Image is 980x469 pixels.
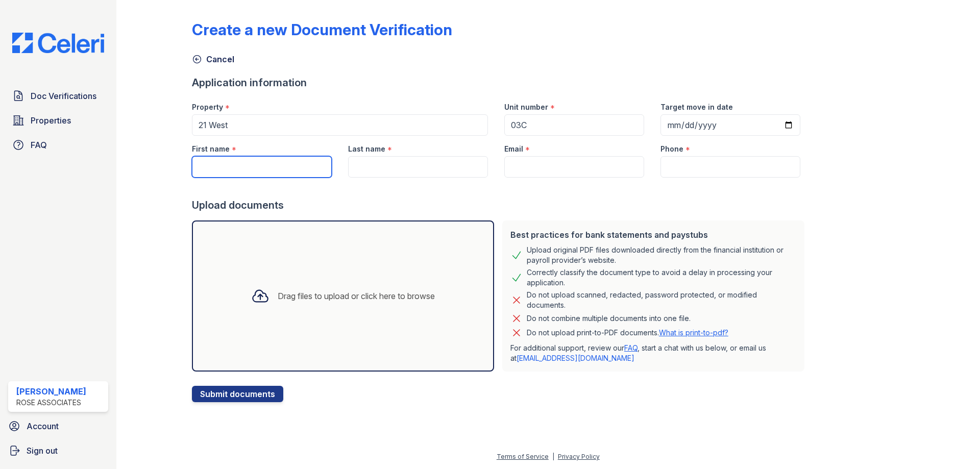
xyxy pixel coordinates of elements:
div: Do not upload scanned, redacted, password protected, or modified documents. [527,290,796,310]
label: Email [504,144,523,154]
a: FAQ [624,343,638,352]
a: What is print-to-pdf? [659,328,728,337]
label: Target move in date [660,102,733,112]
a: [EMAIL_ADDRESS][DOMAIN_NAME] [517,354,634,362]
a: Terms of Service [497,453,549,460]
a: FAQ [8,135,108,155]
span: Doc Verifications [31,90,96,102]
div: Application information [192,76,808,90]
div: Rose Associates [16,398,86,408]
div: Best practices for bank statements and paystubs [510,229,796,241]
button: Submit documents [192,386,283,402]
a: Properties [8,110,108,131]
div: Do not combine multiple documents into one file. [527,312,691,325]
p: For additional support, review our , start a chat with us below, or email us at [510,343,796,363]
p: Do not upload print-to-PDF documents. [527,328,728,338]
div: [PERSON_NAME] [16,385,86,398]
span: Properties [31,114,71,127]
a: Account [4,416,112,436]
div: Create a new Document Verification [192,20,452,39]
label: First name [192,144,230,154]
a: Sign out [4,440,112,461]
img: CE_Logo_Blue-a8612792a0a2168367f1c8372b55b34899dd931a85d93a1a3d3e32e68fde9ad4.png [4,33,112,53]
div: Correctly classify the document type to avoid a delay in processing your application. [527,267,796,288]
label: Unit number [504,102,548,112]
a: Cancel [192,53,234,65]
div: Drag files to upload or click here to browse [278,290,435,302]
label: Property [192,102,223,112]
div: Upload original PDF files downloaded directly from the financial institution or payroll provider’... [527,245,796,265]
span: FAQ [31,139,47,151]
label: Last name [348,144,385,154]
a: Doc Verifications [8,86,108,106]
div: Upload documents [192,198,808,212]
span: Account [27,420,59,432]
a: Privacy Policy [558,453,600,460]
label: Phone [660,144,683,154]
div: | [552,453,554,460]
span: Sign out [27,445,58,457]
